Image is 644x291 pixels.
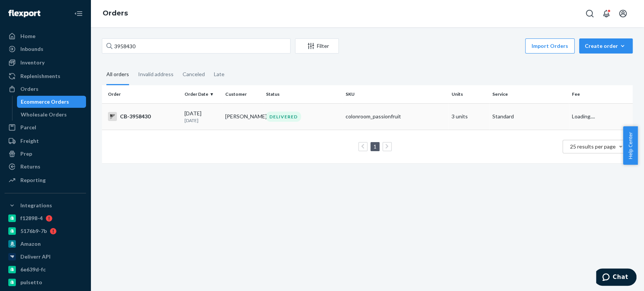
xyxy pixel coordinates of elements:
[615,6,630,21] button: Open account menu
[489,85,569,103] th: Service
[295,42,338,50] div: Filter
[5,161,86,173] a: Returns
[20,137,39,145] div: Freight
[225,91,260,97] div: Customer
[5,121,86,133] a: Parcel
[5,70,86,82] a: Replenishments
[20,45,43,53] div: Inbounds
[295,38,339,54] button: Filter
[449,85,489,103] th: Units
[97,3,134,25] ol: breadcrumbs
[21,98,69,106] div: Ecommerce Orders
[5,30,86,42] a: Home
[525,38,575,54] button: Import Orders
[103,9,128,17] a: Orders
[372,143,378,150] a: Page 1 is your current page
[184,117,219,124] p: [DATE]
[343,85,449,103] th: SKU
[579,38,633,54] button: Create order
[5,263,86,276] a: 6e639d-fc
[623,126,638,165] button: Help Center
[21,111,67,118] div: Wholesale Orders
[17,96,86,108] a: Ecommerce Orders
[5,148,86,160] a: Prep
[20,266,46,273] div: 6e639d-fc
[20,214,43,222] div: f12898-4
[599,6,614,21] button: Open notifications
[5,225,86,237] a: 5176b9-7b
[582,6,597,21] button: Open Search Box
[20,124,36,131] div: Parcel
[569,103,633,130] td: Loading....
[5,135,86,147] a: Freight
[214,64,224,84] div: Late
[20,59,45,66] div: Inventory
[20,240,41,248] div: Amazon
[20,253,51,260] div: Deliverr API
[596,268,636,287] iframe: Opens a widget where you can chat to one of our agents
[17,109,86,121] a: Wholesale Orders
[20,72,60,80] div: Replenishments
[20,150,32,158] div: Prep
[5,212,86,224] a: f12898-4
[102,38,290,54] input: Search orders
[20,32,35,40] div: Home
[266,112,301,122] div: DELIVERED
[184,110,219,124] div: [DATE]
[20,227,47,235] div: 5176b9-7b
[5,199,86,211] button: Integrations
[106,64,129,85] div: All orders
[181,85,222,103] th: Order Date
[102,85,181,103] th: Order
[5,251,86,263] a: Deliverr API
[20,279,42,286] div: pulsetto
[492,113,566,120] p: Standard
[5,57,86,69] a: Inventory
[5,83,86,95] a: Orders
[8,10,40,17] img: Flexport logo
[20,85,38,93] div: Orders
[71,6,86,21] button: Close Navigation
[20,163,40,170] div: Returns
[346,113,446,120] div: colonroom_passionfruit
[108,112,178,121] div: CB-3958430
[569,85,633,103] th: Fee
[5,43,86,55] a: Inbounds
[570,143,616,150] span: 25 results per page
[20,202,52,209] div: Integrations
[449,103,489,130] td: 3 units
[138,64,174,84] div: Invalid address
[20,176,46,184] div: Reporting
[222,103,263,130] td: [PERSON_NAME]
[585,42,627,50] div: Create order
[263,85,343,103] th: Status
[5,238,86,250] a: Amazon
[183,64,205,84] div: Canceled
[5,276,86,288] a: pulsetto
[5,174,86,186] a: Reporting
